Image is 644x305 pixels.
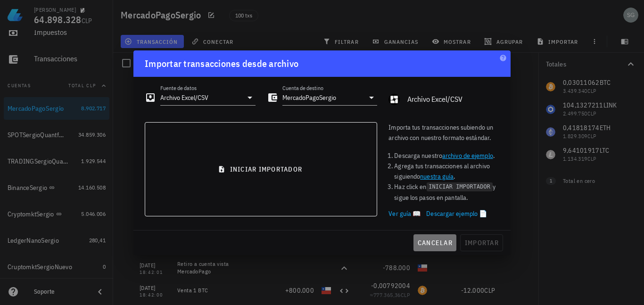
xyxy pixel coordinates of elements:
[417,239,453,247] span: cancelar
[407,95,499,104] div: Archivo Excel/CSV
[388,208,421,219] a: Ver guía 📖
[388,122,499,143] p: Importa tus transacciones subiendo un archivo con nuestro formato estándar.
[413,234,456,251] button: cancelar
[145,122,377,216] button: iniciar importador
[394,161,499,181] li: Agrega tus transacciones al archivo siguiendo .
[394,150,499,161] li: Descarga nuestro .
[145,56,298,71] div: Importar transacciones desde archivo
[442,151,493,160] a: archivo de ejemplo
[427,182,493,191] code: INICIAR IMPORTADOR
[282,84,323,91] label: Cuenta de destino
[426,208,487,219] a: Descargar ejemplo 📄
[153,165,369,173] span: iniciar importador
[160,84,197,91] label: Fuente de datos
[420,172,454,181] a: nuestra guía
[394,181,499,203] li: Haz click en y sigue los pasos en pantalla.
